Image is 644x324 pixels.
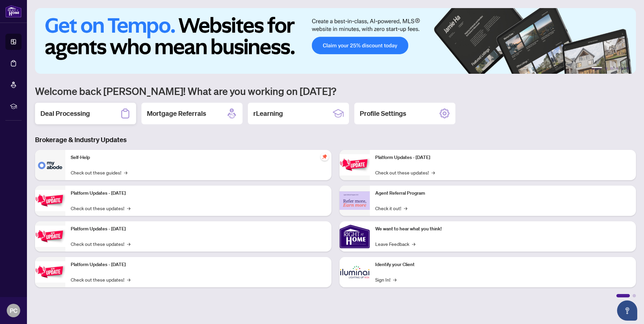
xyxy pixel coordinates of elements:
a: Sign In!→ [375,276,396,283]
h3: Brokerage & Industry Updates [35,135,636,144]
span: → [124,169,127,176]
img: Self-Help [35,150,65,180]
a: Check it out!→ [375,204,407,212]
p: Platform Updates - [DATE] [71,225,326,233]
button: 4 [616,67,618,70]
a: Check out these updates!→ [71,204,130,212]
p: Agent Referral Program [375,190,631,197]
img: logo [5,5,22,18]
button: Open asap [617,300,637,321]
a: Leave Feedback→ [375,240,415,248]
span: → [127,276,130,283]
button: 3 [610,67,613,70]
p: Identify your Client [375,261,631,268]
button: 6 [626,67,629,70]
img: We want to hear what you think! [340,221,370,252]
span: → [393,276,396,283]
a: Check out these updates!→ [375,169,435,176]
h2: rLearning [253,109,283,118]
a: Check out these updates!→ [71,240,130,248]
a: Check out these guides!→ [71,169,127,176]
img: Agent Referral Program [340,191,370,210]
button: 5 [621,67,624,70]
img: Platform Updates - July 8, 2025 [35,261,65,283]
img: Identify your Client [340,257,370,287]
img: Platform Updates - July 21, 2025 [35,226,65,247]
p: Platform Updates - [DATE] [71,261,326,268]
img: Platform Updates - September 16, 2025 [35,190,65,211]
span: → [412,240,415,248]
img: Slide 0 [35,8,636,74]
img: Platform Updates - June 23, 2025 [340,154,370,175]
p: Platform Updates - [DATE] [71,190,326,197]
p: We want to hear what you think! [375,225,631,233]
h2: Deal Processing [40,109,90,118]
a: Check out these updates!→ [71,276,130,283]
span: → [431,169,435,176]
p: Platform Updates - [DATE] [375,154,631,161]
span: → [127,240,130,248]
p: Self-Help [71,154,326,161]
h1: Welcome back [PERSON_NAME]! What are you working on [DATE]? [35,85,636,97]
h2: Profile Settings [360,109,406,118]
span: pushpin [321,153,329,161]
span: PC [10,306,18,315]
span: → [127,204,130,212]
h2: Mortgage Referrals [147,109,206,118]
button: 2 [605,67,608,70]
button: 1 [591,67,602,70]
span: → [404,204,407,212]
